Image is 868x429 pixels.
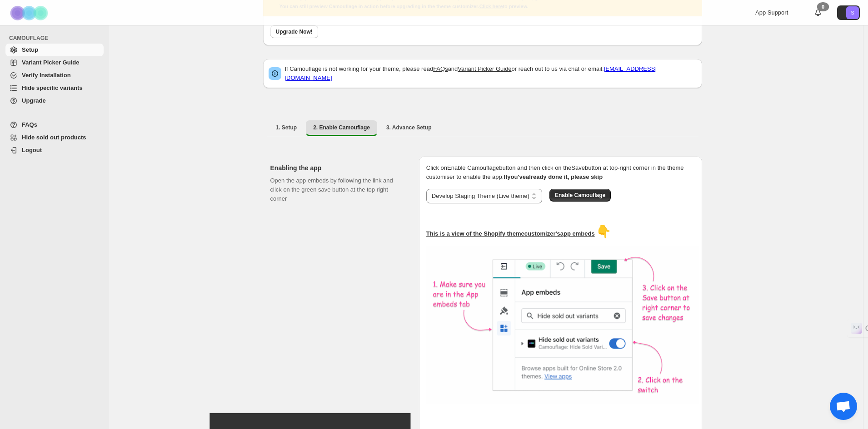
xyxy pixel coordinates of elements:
div: Open chat [830,393,857,420]
u: This is a view of the Shopify theme customizer's app embeds [426,230,595,237]
a: FAQs [5,118,104,131]
span: 👇 [596,225,611,238]
p: Click on Enable Camouflage button and then click on the Save button at top-right corner in the th... [426,163,695,182]
div: 0 [817,2,829,11]
span: Variant Picker Guide [22,59,79,66]
a: Hide specific variants [5,82,104,94]
img: Camouflage [7,0,53,25]
span: Upgrade [22,97,46,104]
a: Logout [5,144,104,157]
span: Hide sold out products [22,134,86,141]
a: Variant Picker Guide [458,65,511,72]
a: FAQs [433,65,448,72]
span: 1. Setup [276,124,297,131]
span: CAMOUFLAGE [9,35,105,42]
a: Verify Installation [5,69,104,82]
text: S [851,10,854,15]
img: camouflage-enable [426,246,699,404]
span: Avatar with initials S [846,6,859,19]
span: 3. Advance Setup [386,124,432,131]
a: Setup [5,44,104,56]
span: Verify Installation [22,72,71,79]
span: Upgrade Now! [276,28,313,35]
a: Enable Camouflage [549,192,611,198]
p: If Camouflage is not working for your theme, please read and or reach out to us via chat or email: [285,64,697,83]
a: 0 [813,8,823,17]
span: 2. Enable Camouflage [313,124,370,131]
button: Avatar with initials S [837,5,860,20]
a: Hide sold out products [5,131,104,144]
span: FAQs [22,121,37,128]
span: Setup [22,46,38,53]
a: Upgrade [5,94,104,107]
b: If you've already done it, please skip [504,173,603,180]
span: App Support [755,9,788,16]
h2: Enabling the app [270,163,404,173]
span: Hide specific variants [22,84,83,91]
button: Upgrade Now! [270,25,318,38]
a: Variant Picker Guide [5,56,104,69]
span: Enable Camouflage [555,192,605,199]
span: Logout [22,147,42,153]
button: Enable Camouflage [549,189,611,202]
